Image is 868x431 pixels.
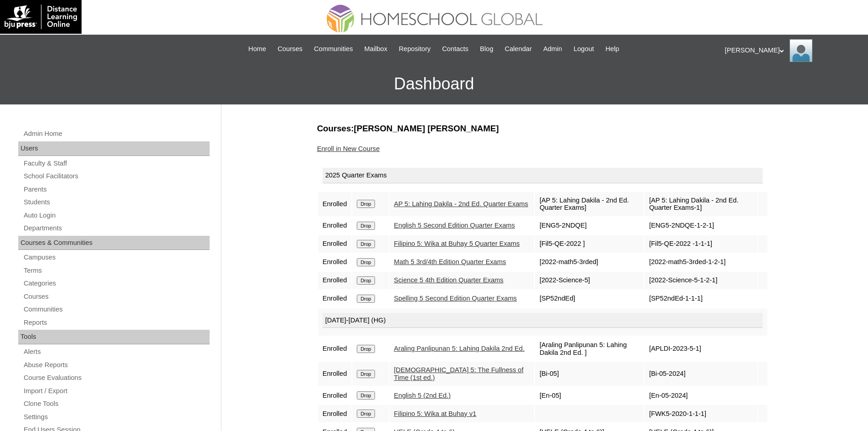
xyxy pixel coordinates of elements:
a: [DEMOGRAPHIC_DATA] 5: The Fullness of Time (1st ed.) [394,366,524,381]
td: [Fil5-QE-2022 -1-1-1] [645,235,757,253]
td: [Araling Panlipunan 5: Lahing Dakila 2nd Ed. ] [535,337,644,361]
td: [En-05-2024] [645,387,757,404]
input: Drop [357,370,375,378]
input: Drop [357,258,375,266]
div: Tools [18,330,210,344]
td: Enrolled [318,387,352,404]
td: [AP 5: Lahing Dakila - 2nd Ed. Quarter Exams-1] [645,192,757,216]
a: Abuse Reports [23,359,210,371]
a: Clone Tools [23,398,210,410]
td: Enrolled [318,337,352,361]
a: Communities [23,304,210,315]
td: [APLDI-2023-5-1] [645,337,757,361]
td: [SP52ndEd-1-1-1] [645,290,757,307]
a: School Facilitators [23,171,210,182]
a: Calendar [500,44,536,54]
img: logo-white.png [5,5,77,29]
a: Departments [23,223,210,234]
h3: Dashboard [5,63,863,104]
div: Users [18,141,210,156]
a: Reports [23,317,210,328]
span: Logout [574,44,594,54]
a: Logout [569,44,599,54]
img: Ariane Ebuen [790,39,812,62]
span: Blog [480,44,493,54]
span: Home [248,44,266,54]
td: Enrolled [318,290,352,307]
h3: Courses:[PERSON_NAME] [PERSON_NAME] [317,123,768,135]
a: Filipino 5: Wika at Buhay 5 Quarter Exams [394,240,520,247]
td: [En-05] [535,387,644,404]
td: [AP 5: Lahing Dakila - 2nd Ed. Quarter Exams] [535,192,644,216]
div: [DATE]-[DATE] (HG) [323,313,763,328]
td: [ENG5-2NDQE] [535,217,644,234]
a: Faculty & Staff [23,158,210,169]
a: Students [23,197,210,208]
span: Courses [277,44,303,54]
a: Araling Panlipunan 5: Lahing Dakila 2nd Ed. [394,345,525,352]
td: [2022-Science-5] [535,272,644,289]
input: Drop [357,391,375,400]
span: Repository [399,44,431,54]
a: Admin [539,44,567,54]
input: Drop [357,410,375,418]
a: AP 5: Lahing Dakila - 2nd Ed. Quarter Exams [394,200,529,208]
a: Categories [23,278,210,289]
span: Contacts [442,44,468,54]
td: [FWK5-2020-1-1-1] [645,405,757,422]
td: Enrolled [318,235,352,253]
input: Drop [357,222,375,230]
a: Blog [475,44,498,54]
td: [2022-math5-3rded-1-2-1] [645,254,757,271]
td: [2022-math5-3rded] [535,254,644,271]
input: Drop [357,345,375,353]
td: Enrolled [318,272,352,289]
a: Terms [23,265,210,276]
a: Parents [23,184,210,195]
a: Filipino 5: Wika at Buhay v1 [394,410,477,417]
span: Mailbox [365,44,388,54]
a: Alerts [23,346,210,358]
span: Calendar [505,44,532,54]
td: [ENG5-2NDQE-1-2-1] [645,217,757,234]
input: Drop [357,295,375,303]
td: [Bi-05-2024] [645,362,757,386]
input: Drop [357,276,375,285]
a: Spelling 5 Second Edition Quarter Exams [394,295,517,302]
a: Help [601,44,624,54]
span: Communities [314,44,353,54]
td: Enrolled [318,405,352,422]
a: Course Evaluations [23,372,210,384]
td: [SP52ndEd] [535,290,644,307]
a: Auto Login [23,210,210,221]
a: Contacts [437,44,473,54]
td: [Bi-05] [535,362,644,386]
div: [PERSON_NAME] [725,39,859,62]
a: Home [244,44,271,54]
a: Import / Export [23,385,210,397]
a: Repository [394,44,435,54]
a: Courses [23,291,210,302]
a: Math 5 3rd/4th Edition Quarter Exams [394,258,506,265]
a: Mailbox [360,44,392,54]
td: Enrolled [318,254,352,271]
input: Drop [357,240,375,248]
div: Courses & Communities [18,236,210,250]
a: Communities [309,44,358,54]
a: English 5 Second Edition Quarter Exams [394,222,515,229]
span: Help [606,44,619,54]
a: English 5 (2nd Ed.) [394,392,451,399]
td: [Fil5-QE-2022 ] [535,235,644,253]
span: Admin [543,44,562,54]
a: Settings [23,411,210,423]
a: Enroll in New Course [317,145,380,152]
div: 2025 Quarter Exams [323,168,763,183]
input: Drop [357,200,375,208]
td: Enrolled [318,192,352,216]
td: Enrolled [318,362,352,386]
a: Admin Home [23,128,210,140]
td: [2022-Science-5-1-2-1] [645,272,757,289]
a: Courses [273,44,307,54]
a: Campuses [23,252,210,263]
a: Science 5 4th Edition Quarter Exams [394,276,503,284]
